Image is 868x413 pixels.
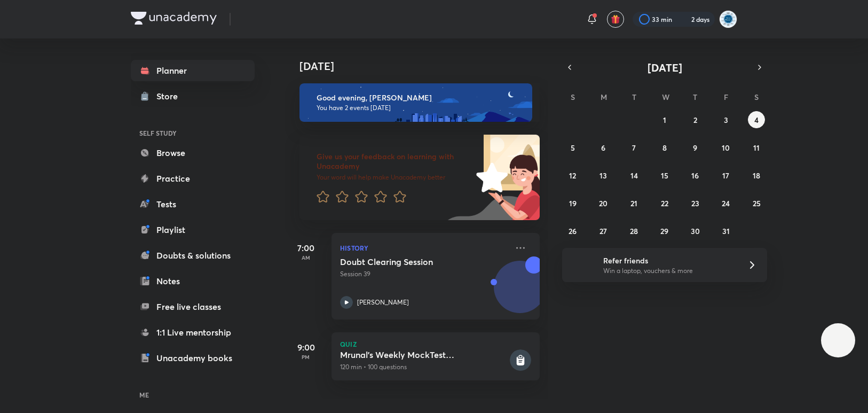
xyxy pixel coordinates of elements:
p: You have 2 events [DATE] [317,104,523,112]
button: October 3, 2025 [717,111,735,128]
abbr: October 2, 2025 [693,115,697,125]
abbr: Tuesday [632,92,636,102]
abbr: October 16, 2025 [691,170,699,181]
abbr: October 3, 2025 [724,115,728,125]
abbr: October 7, 2025 [632,143,636,153]
h6: ME [131,386,255,404]
abbr: October 13, 2025 [599,170,607,181]
a: Notes [131,270,255,292]
a: Practice [131,168,255,189]
button: avatar [607,11,624,28]
button: October 29, 2025 [656,222,673,239]
button: October 21, 2025 [626,194,643,212]
button: [DATE] [577,60,752,75]
abbr: October 12, 2025 [569,170,576,181]
img: Company Logo [131,12,217,25]
p: PM [285,354,327,360]
abbr: October 4, 2025 [754,115,759,125]
p: Win a laptop, vouchers & more [603,266,735,276]
abbr: October 1, 2025 [663,115,666,125]
abbr: October 24, 2025 [722,198,730,208]
p: Session 39 [340,269,508,279]
img: ttu [832,334,845,347]
button: October 19, 2025 [564,194,581,212]
button: October 1, 2025 [656,111,673,128]
button: October 18, 2025 [748,167,765,184]
abbr: October 26, 2025 [569,226,577,236]
p: History [340,241,508,254]
abbr: October 22, 2025 [661,198,668,208]
abbr: October 10, 2025 [722,143,730,153]
abbr: October 21, 2025 [630,198,637,208]
abbr: October 15, 2025 [661,170,668,181]
button: October 22, 2025 [656,194,673,212]
button: October 16, 2025 [686,167,704,184]
p: 120 min • 100 questions [340,362,508,372]
abbr: October 28, 2025 [630,226,638,236]
button: October 14, 2025 [626,167,643,184]
abbr: Wednesday [662,92,669,102]
h5: 9:00 [285,341,327,354]
h4: [DATE] [299,60,550,73]
abbr: Friday [724,92,728,102]
button: October 23, 2025 [686,194,704,212]
a: Store [131,85,255,107]
abbr: October 29, 2025 [660,226,668,236]
h6: SELF STUDY [131,124,255,142]
a: Company Logo [131,12,217,27]
abbr: October 8, 2025 [662,143,667,153]
button: October 25, 2025 [748,194,765,212]
abbr: October 14, 2025 [630,170,638,181]
p: AM [285,254,327,261]
h6: Refer friends [603,255,735,266]
a: Planner [131,60,255,81]
abbr: Sunday [571,92,575,102]
p: Quiz [340,341,531,347]
abbr: Monday [601,92,607,102]
abbr: October 5, 2025 [571,143,575,153]
a: Playlist [131,219,255,240]
abbr: Thursday [693,92,697,102]
a: Tests [131,193,255,215]
abbr: October 18, 2025 [753,170,760,181]
abbr: October 20, 2025 [599,198,607,208]
button: October 13, 2025 [595,167,612,184]
button: October 4, 2025 [748,111,765,128]
abbr: October 23, 2025 [691,198,699,208]
button: October 8, 2025 [656,139,673,156]
img: feedback_image [440,135,540,220]
abbr: October 9, 2025 [693,143,697,153]
button: October 24, 2025 [717,194,735,212]
abbr: October 30, 2025 [691,226,700,236]
abbr: October 31, 2025 [722,226,730,236]
button: October 26, 2025 [564,222,581,239]
img: referral [571,254,592,276]
div: Store [156,90,184,103]
button: October 11, 2025 [748,139,765,156]
button: October 15, 2025 [656,167,673,184]
button: October 28, 2025 [626,222,643,239]
abbr: October 25, 2025 [753,198,761,208]
button: October 27, 2025 [595,222,612,239]
abbr: Saturday [754,92,759,102]
p: [PERSON_NAME] [357,298,409,307]
button: October 17, 2025 [717,167,735,184]
button: October 12, 2025 [564,167,581,184]
button: October 7, 2025 [626,139,643,156]
a: Doubts & solutions [131,245,255,266]
abbr: October 27, 2025 [599,226,607,236]
a: Unacademy books [131,347,255,369]
h5: Doubt Clearing Session [340,256,473,267]
img: avatar [611,14,620,24]
h6: Give us your feedback on learning with Unacademy [317,152,472,171]
button: October 5, 2025 [564,139,581,156]
abbr: October 17, 2025 [722,170,729,181]
a: Free live classes [131,296,255,317]
img: supriya Clinical research [719,10,737,28]
abbr: October 11, 2025 [753,143,760,153]
p: Your word will help make Unacademy better [317,173,472,182]
button: October 10, 2025 [717,139,735,156]
a: 1:1 Live mentorship [131,322,255,343]
img: evening [299,83,532,122]
img: unacademy [481,256,540,330]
